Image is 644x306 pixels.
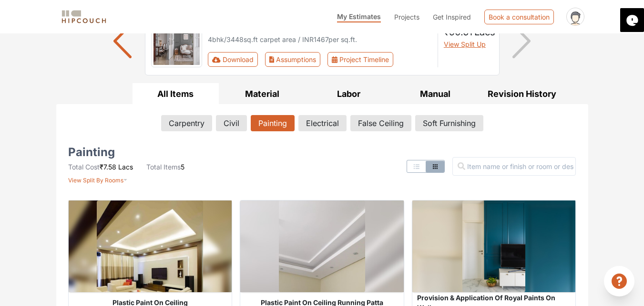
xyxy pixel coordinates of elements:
span: View Split By Rooms [68,177,123,184]
span: ₹50.61 [444,26,472,38]
div: Toolbar with button groups [208,52,432,67]
button: Painting [251,115,295,131]
img: logo-horizontal.svg [60,9,108,25]
button: Civil [216,115,247,131]
span: Lacs [118,163,133,171]
button: View Split By Rooms [68,172,128,185]
span: Total Items [146,163,181,171]
div: First group [208,52,401,67]
button: View Split Up [444,39,486,49]
span: ₹7.58 [100,163,116,171]
button: Download [208,52,258,67]
button: All Items [133,83,219,105]
button: Electrical [298,115,347,131]
div: Book a consultation [484,10,554,24]
button: Soft Furnishing [415,115,483,131]
img: arrow left [113,24,132,58]
span: Total Cost [68,163,100,171]
button: Manual [392,83,479,105]
button: Assumptions [265,52,321,67]
input: Item name or finish or room or description [452,157,576,176]
span: View Split Up [444,40,486,48]
button: False Ceiling [350,115,411,131]
img: arrow right [512,24,531,58]
span: Projects [394,13,419,21]
span: Get Inspired [433,13,471,21]
button: Material [219,83,306,105]
div: 4bhk / 3448 sq.ft carpet area / INR 1467 per sq.ft. [208,34,432,44]
li: 5 [146,162,184,172]
span: Lacs [474,26,495,38]
button: Project Timeline [327,52,393,67]
img: gallery [151,15,203,67]
h5: Painting [68,148,115,156]
button: Revision History [479,83,565,105]
button: Carpentry [161,115,212,131]
button: Labor [306,83,392,105]
span: My Estimates [337,12,381,21]
span: logo-horizontal.svg [60,6,108,28]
